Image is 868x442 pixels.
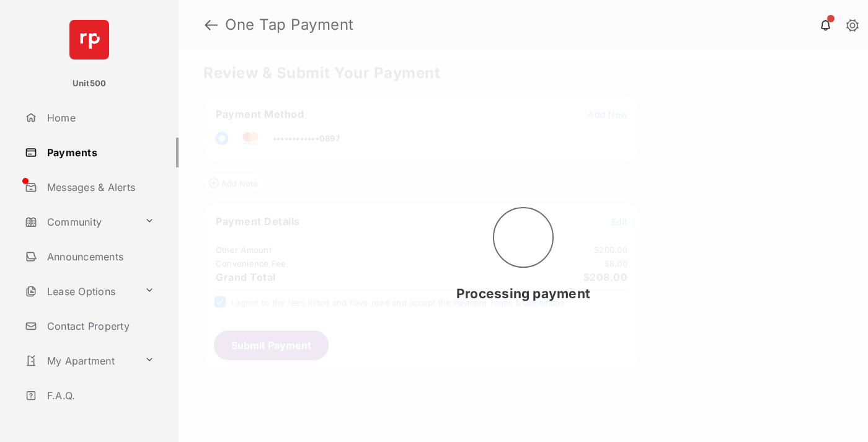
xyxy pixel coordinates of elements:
[69,20,109,60] img: svg+xml;base64,PHN2ZyB4bWxucz0iaHR0cDovL3d3dy53My5vcmcvMjAwMC9zdmciIHdpZHRoPSI2NCIgaGVpZ2h0PSI2NC...
[20,276,139,306] a: Lease Options
[20,138,179,167] a: Payments
[20,207,139,237] a: Community
[73,77,107,90] p: Unit500
[20,172,179,202] a: Messages & Alerts
[20,242,179,272] a: Announcements
[20,381,179,410] a: F.A.Q.
[225,17,354,32] strong: One Tap Payment
[456,286,590,301] span: Processing payment
[20,103,179,133] a: Home
[20,346,139,376] a: My Apartment
[20,311,179,341] a: Contact Property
